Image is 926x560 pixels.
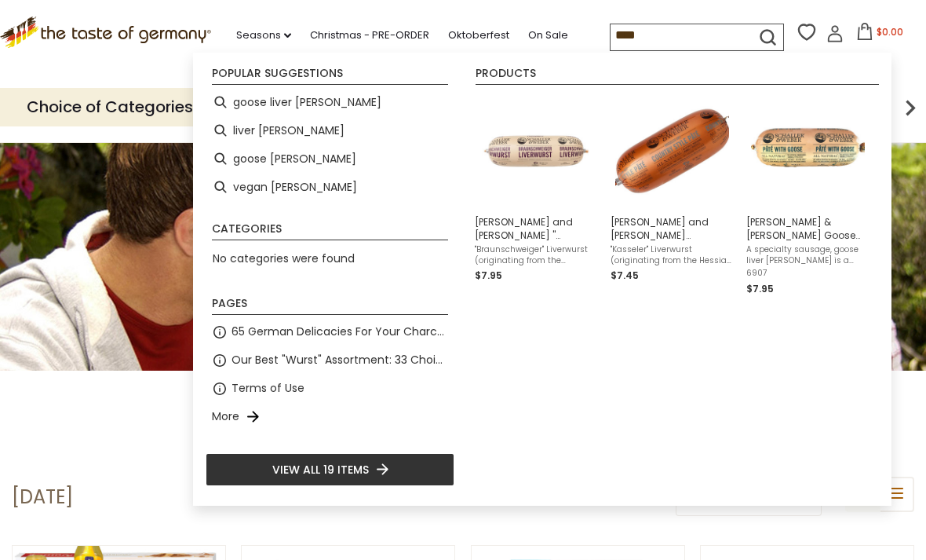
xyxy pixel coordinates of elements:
img: Schaller and Weber Braunschweiger Liverwurst [479,94,593,208]
span: "Kasseler" Liverwurst (originating from the Hessian city of [GEOGRAPHIC_DATA]) or liver [PERSON_N... [611,244,734,266]
li: goose pate [206,145,454,173]
span: $7.95 [746,282,774,295]
h1: [DATE] [12,485,73,509]
span: $7.45 [611,269,639,282]
a: Christmas - PRE-ORDER [310,27,429,44]
span: [PERSON_NAME] and [PERSON_NAME] "[PERSON_NAME]" Fine Ground Smoked Sausage [PERSON_NAME], 12 oz. [475,215,598,242]
a: Oktoberfest [448,27,509,44]
a: On Sale [528,27,568,44]
span: A specialty sausage, goose liver [PERSON_NAME] is a finely ground meat spread with the fine flavo... [746,244,869,266]
span: $7.95 [475,269,502,282]
a: Terms of Use [231,379,304,397]
a: [PERSON_NAME] & [PERSON_NAME] Goose Liver [PERSON_NAME], 7 ozA specialty sausage, goose liver [PE... [746,94,869,297]
a: Seasons [236,27,291,44]
li: vegan pate [206,173,454,201]
li: Products [476,68,879,85]
li: Our Best "Wurst" Assortment: 33 Choices For The Grillabend [206,346,454,375]
div: Instant Search Results [193,53,891,505]
span: [PERSON_NAME] and [PERSON_NAME] "Kasseler" Country Ground Liver [PERSON_NAME], 7 oz. [611,215,734,242]
li: View all 19 items [206,453,454,486]
a: Our Best "Wurst" Assortment: 33 Choices For The Grillabend [231,351,448,369]
li: Pages [212,298,448,315]
span: [PERSON_NAME] & [PERSON_NAME] Goose Liver [PERSON_NAME], 7 oz [746,215,869,242]
li: goose liver pate [206,88,454,116]
img: next arrow [895,92,926,123]
span: View all 19 items [272,461,369,478]
a: 65 German Delicacies For Your Charcuterie Board [231,323,448,341]
li: Schaller and Weber "Kasseler" Country Ground Liver Pate, 7 oz. [604,88,740,303]
li: Categories [212,223,448,240]
li: More [206,403,454,431]
li: Terms of Use [206,375,454,403]
li: liver pate [206,116,454,145]
span: $0.00 [877,25,903,38]
span: "Braunschweiger" Liverwurst (originating from the [GEOGRAPHIC_DATA] in [GEOGRAPHIC_DATA]) is a fi... [475,244,598,266]
span: No categories were found [213,251,355,266]
li: Schaller & Weber Goose Liver Pate, 7 oz [740,88,876,303]
a: Schaller and Weber Braunschweiger Liverwurst[PERSON_NAME] and [PERSON_NAME] "[PERSON_NAME]" Fine ... [475,94,598,297]
a: [PERSON_NAME] and [PERSON_NAME] "Kasseler" Country Ground Liver [PERSON_NAME], 7 oz."Kasseler" Li... [611,94,734,297]
button: $0.00 [847,23,913,46]
span: 6907 [746,268,869,279]
li: Popular suggestions [212,68,448,85]
li: Schaller and Weber "Braunschweiger" Fine Ground Smoked Sausage Pate, 12 oz. [468,88,604,303]
li: 65 German Delicacies For Your Charcuterie Board [206,318,454,346]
